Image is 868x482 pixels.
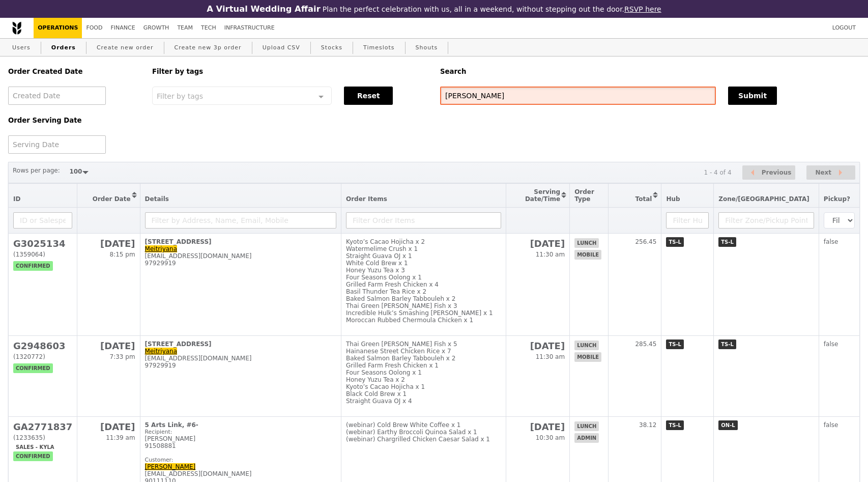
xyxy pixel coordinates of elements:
a: Create new 3p order [170,39,246,57]
div: (1320772) [13,353,72,360]
span: ID [13,195,20,203]
span: 8:15 pm [110,251,135,258]
h2: [DATE] [511,238,565,249]
h5: Order Serving Date [8,117,140,124]
span: Next [815,166,831,179]
a: Meitriyana [145,245,177,252]
div: [STREET_ADDRESS] [145,238,336,245]
button: Previous [742,165,795,180]
span: Details [145,195,169,203]
div: Basil Thunder Tea Rice x 2 [346,288,501,295]
label: Rows per page: [13,165,60,176]
h2: [DATE] [82,341,135,351]
a: Users [8,39,35,57]
h3: A Virtual Wedding Affair [207,4,320,14]
span: mobile [574,250,601,260]
input: Serving Date [8,135,106,154]
div: Plan the perfect celebration with us, all in a weekend, without stepping out the door. [144,4,723,14]
span: TS-L [666,237,684,247]
span: TS-L [666,339,684,349]
div: Four Seasons Oolong x 1 [346,369,501,376]
div: 5 Arts Link, #6- [145,421,336,429]
h5: Order Created Date [8,68,140,75]
span: Filter by tags [157,91,203,100]
span: false [824,238,838,245]
div: [EMAIL_ADDRESS][DOMAIN_NAME] [145,252,336,260]
span: confirmed [13,363,53,373]
button: Submit [728,87,777,105]
input: Created Date [8,87,106,105]
span: confirmed [13,451,53,461]
input: Search any field [440,87,716,105]
div: (webinar) Cold Brew White Coffee x 1 [346,421,501,429]
div: Recipient: [145,429,336,435]
span: Hub [666,195,680,203]
span: ON-L [718,420,737,430]
span: Pickup? [824,195,850,203]
h2: G2948603 [13,341,72,351]
div: [STREET_ADDRESS] [145,341,336,348]
a: Growth [139,18,173,38]
span: 285.45 [635,341,656,348]
div: [PERSON_NAME] [145,435,336,442]
div: Honey Yuzu Tea x 3 [346,267,501,274]
span: 256.45 [635,238,656,245]
span: lunch [574,421,599,431]
a: Tech [197,18,220,38]
div: Grilled Farm Fresh Chicken x 4 [346,281,501,288]
div: Moroccan Rubbed Chermoula Chicken x 1 [346,317,501,324]
span: admin [574,433,599,443]
div: (1359064) [13,251,72,258]
span: mobile [574,352,601,362]
div: (webinar) Chargrilled Chicken Caesar Salad x 1 [346,436,501,443]
div: Straight Guava OJ x 1 [346,252,501,260]
div: [EMAIL_ADDRESS][DOMAIN_NAME] [145,355,336,362]
h2: [DATE] [82,238,135,249]
div: 1 - 4 of 4 [704,169,731,176]
a: Infrastructure [220,18,279,38]
a: Finance [107,18,139,38]
a: Stocks [317,39,346,57]
button: Reset [344,87,393,105]
a: Logout [828,18,860,38]
span: false [824,341,838,348]
span: 11:30 am [536,251,565,258]
span: TS-L [718,339,736,349]
div: (webinar) Earthy Broccoli Quinoa Salad x 1 [346,429,501,436]
span: 38.12 [639,421,656,429]
span: 10:30 am [536,434,565,441]
div: Straight Guava OJ x 4 [346,398,501,405]
a: Team [173,18,197,38]
div: Hainanese Street Chicken Rice x 7 [346,348,501,355]
div: Baked Salmon Barley Tabbouleh x 2 [346,355,501,362]
a: RSVP here [624,5,661,13]
span: TS-L [666,420,684,430]
a: Operations [34,18,82,38]
span: Previous [762,166,792,179]
div: Grilled Farm Fresh Chicken x 1 [346,362,501,369]
span: lunch [574,341,599,350]
div: Black Cold Brew x 1 [346,390,501,398]
a: Upload CSV [258,39,304,57]
h2: [DATE] [82,421,135,432]
span: Order Type [574,188,594,203]
div: Kyoto’s Cacao Hojicha x 2 [346,238,501,245]
span: 11:39 am [106,434,135,441]
div: 91508881 [145,442,336,449]
img: Grain logo [12,21,21,35]
h2: [DATE] [511,421,565,432]
input: Filter Hub [666,212,709,229]
h5: Filter by tags [152,68,428,75]
div: Four Seasons Oolong x 1 [346,274,501,281]
div: [EMAIL_ADDRESS][DOMAIN_NAME] [145,470,336,477]
span: 11:30 am [536,353,565,360]
div: Baked Salmon Barley Tabbouleh x 2 [346,295,501,302]
input: Filter Order Items [346,212,501,229]
div: White Cold Brew x 1 [346,260,501,267]
a: Create new order [93,39,158,57]
div: Thai Green [PERSON_NAME] Fish x 3 [346,302,501,309]
a: Shouts [412,39,442,57]
div: 97929919 [145,362,336,369]
div: 97929919 [145,260,336,267]
span: false [824,421,838,429]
